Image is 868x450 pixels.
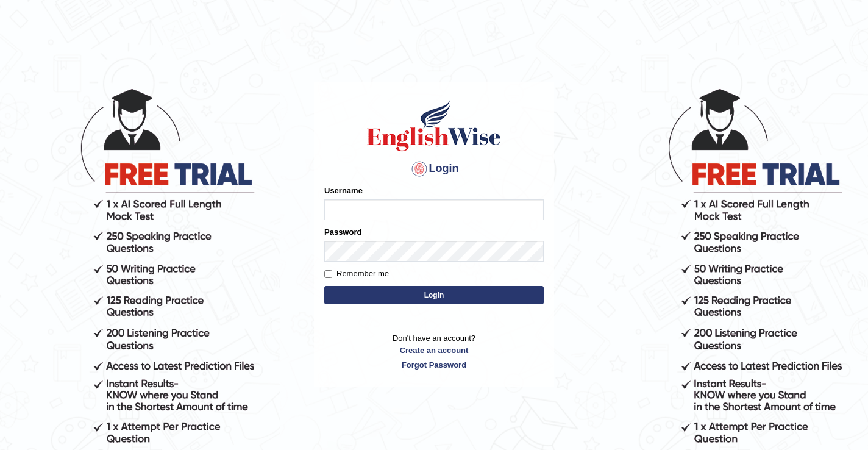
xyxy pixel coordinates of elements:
h4: Login [324,159,544,179]
button: Login [324,286,544,304]
input: Remember me [324,270,332,278]
a: Create an account [324,345,544,356]
a: Forgot Password [324,359,544,371]
img: Logo of English Wise sign in for intelligent practice with AI [365,98,503,153]
label: Password [324,226,361,238]
label: Remember me [324,268,389,280]
p: Don't have an account? [324,332,544,370]
label: Username [324,185,363,196]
